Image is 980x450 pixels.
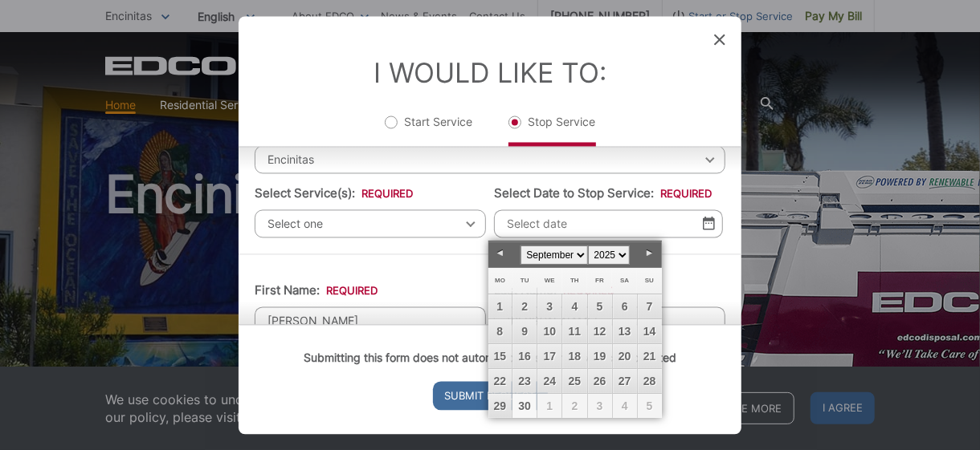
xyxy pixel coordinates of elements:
a: 23 [512,369,537,393]
img: Select date [703,217,715,230]
span: Friday [595,277,604,284]
span: 3 [588,394,612,418]
a: 22 [488,369,512,393]
a: 27 [613,369,637,393]
span: Wednesday [545,277,555,284]
a: 19 [588,344,612,368]
a: 29 [488,394,512,418]
input: Submit Request [433,381,548,410]
label: Stop Service [508,114,596,146]
a: 4 [562,294,586,318]
a: 18 [562,344,586,368]
span: Sunday [645,277,654,284]
a: 11 [562,319,586,343]
a: 5 [588,294,612,318]
span: Tuesday [521,277,529,284]
a: 3 [537,294,561,318]
input: Select date [494,209,723,237]
span: 2 [562,394,586,418]
a: 13 [613,319,637,343]
a: 12 [588,319,612,343]
a: 28 [638,369,662,393]
a: 26 [588,369,612,393]
label: Select Date to Stop Service: [494,186,712,201]
a: 2 [512,294,537,318]
a: 20 [613,344,637,368]
a: 10 [537,319,561,343]
label: Select Service(s): [255,186,413,201]
a: 21 [638,344,662,368]
a: Prev [488,241,512,266]
span: Monday [495,277,505,284]
span: Select one [255,209,486,237]
a: 9 [512,319,537,343]
a: 24 [537,369,561,393]
a: 17 [537,344,561,368]
span: 1 [537,394,561,418]
a: 6 [613,294,637,318]
span: 4 [613,394,637,418]
a: Next [638,241,662,266]
a: 30 [512,394,537,418]
a: 16 [512,344,537,368]
label: Start Service [385,114,473,146]
label: First Name: [255,283,378,298]
a: 8 [488,319,512,343]
span: Saturday [620,277,629,284]
span: 5 [638,394,662,418]
a: 15 [488,344,512,368]
select: Select month [521,245,588,265]
a: 25 [562,369,586,393]
span: Thursday [570,277,579,284]
label: I Would Like To: [374,56,606,89]
span: Encinitas [255,145,725,173]
select: Select year [588,245,630,265]
a: 1 [488,294,512,318]
a: 7 [638,294,662,318]
a: 14 [638,319,662,343]
strong: Submitting this form does not automatically stop the service requested [304,351,676,364]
